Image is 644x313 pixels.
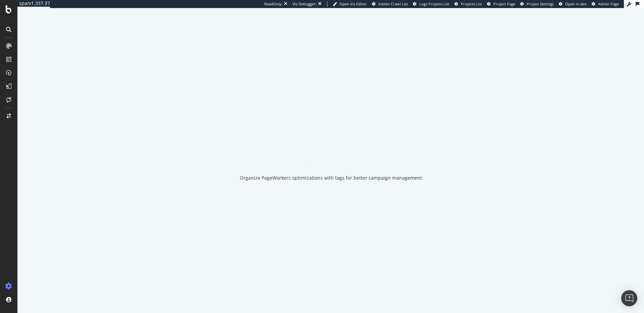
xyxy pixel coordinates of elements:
div: ReadOnly: [264,1,282,7]
div: Open Intercom Messenger [621,290,637,306]
span: Open in dev [565,1,587,6]
a: Projects List [454,1,482,7]
a: Open Viz Editor [333,1,367,7]
a: Project Settings [520,1,554,7]
span: Open Viz Editor [339,1,367,6]
a: Project Page [487,1,515,7]
div: Viz Debugger: [292,1,317,7]
span: Logs Projects List [419,1,449,6]
a: Admin Page [592,1,619,7]
span: Admin Crawl List [378,1,408,6]
div: animation [307,140,355,164]
a: Open in dev [559,1,587,7]
div: Organize PageWorkers optimizations with tags for better campaign management [240,175,422,181]
a: Logs Projects List [413,1,449,7]
span: Projects List [461,1,482,6]
a: Admin Crawl List [372,1,408,7]
span: Project Page [493,1,515,6]
span: Project Settings [527,1,554,6]
span: Admin Page [598,1,619,6]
